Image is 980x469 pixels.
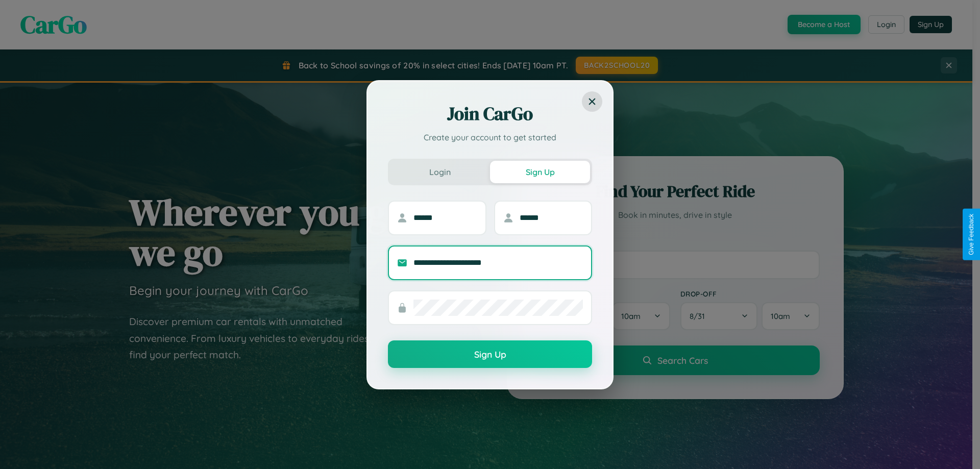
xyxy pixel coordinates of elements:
button: Sign Up [388,340,592,368]
h2: Join CarGo [388,102,592,126]
p: Create your account to get started [388,131,592,143]
button: Sign Up [490,161,590,183]
button: Login [390,161,490,183]
div: Give Feedback [968,214,975,255]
